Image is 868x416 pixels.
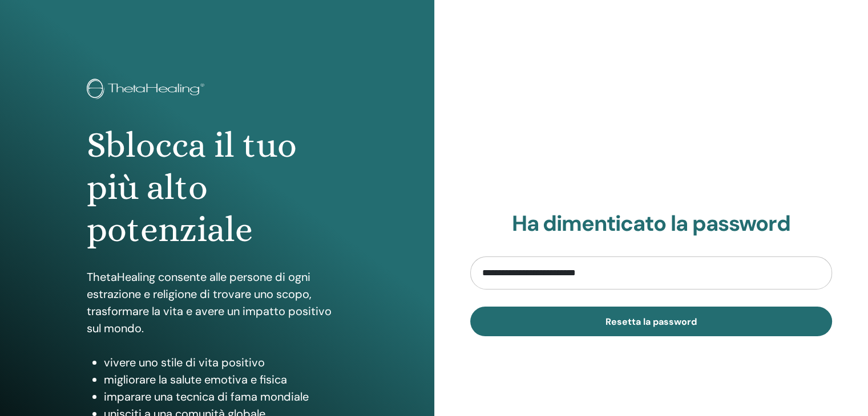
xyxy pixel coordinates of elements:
[104,388,348,405] li: imparare una tecnica di fama mondiale
[104,354,348,371] li: vivere uno stile di vita positivo
[104,371,348,388] li: migliorare la salute emotiva e fisica
[470,211,833,237] h2: Ha dimenticato la password
[87,124,348,251] h1: Sblocca il tuo più alto potenziale
[87,268,348,337] p: ThetaHealing consente alle persone di ogni estrazione e religione di trovare uno scopo, trasforma...
[470,307,833,336] button: Resetta la password
[605,316,697,328] span: Resetta la password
